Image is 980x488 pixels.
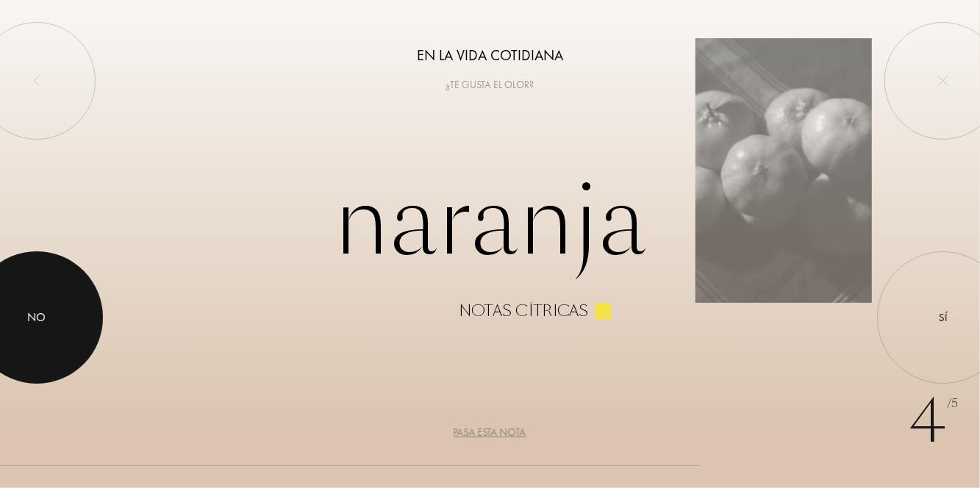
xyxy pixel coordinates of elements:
div: 4 [909,378,958,466]
div: Notas cítricas [459,304,588,320]
img: left_onboard.svg [31,75,43,87]
div: Naranja [98,169,881,320]
div: Pasa esta nota [454,425,526,440]
div: No [28,309,46,326]
div: Sí [939,309,948,326]
img: quit_onboard.svg [937,75,949,87]
span: /5 [947,395,958,412]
